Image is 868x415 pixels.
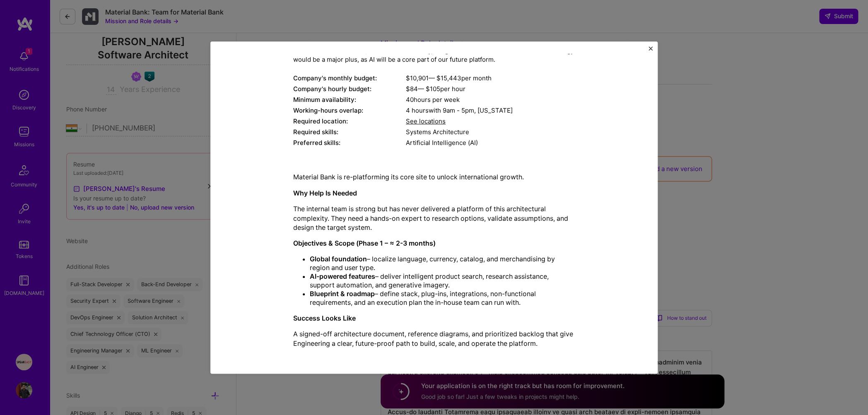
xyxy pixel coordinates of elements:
strong: Global foundation [310,255,367,263]
div: 4 hours with [US_STATE] [406,106,575,115]
div: Company's monthly budget: [293,74,406,83]
strong: Success Looks Like [293,314,356,322]
p: Material Bank is re-platforming its core site to unlock international growth. [293,173,575,182]
span: See locations [406,118,446,125]
strong: Objectives & Scope (Phase 1 – ≈ 2-3 months) [293,239,436,248]
button: Close [649,46,653,55]
div: Preferred skills: [293,139,406,147]
div: Company's hourly budget: [293,85,406,94]
div: 40 hours per week [406,96,575,104]
strong: AI-powered features [310,272,375,280]
div: Required skills: [293,128,406,137]
p: A signed-off architecture document, reference diagrams, and prioritized backlog that give Enginee... [293,329,575,348]
span: 9am - 5pm , [441,107,477,115]
p: The internal team is strong but has never delivered a platform of this architectural complexity. ... [293,204,575,232]
div: $ 10,901 — $ 15,443 per month [406,74,575,83]
div: Required location: [293,117,406,126]
div: Systems Architecture [406,128,575,137]
strong: Blueprint & roadmap [310,290,375,298]
li: – deliver intelligent product search, research assistance, support automation, and generative ima... [310,272,575,290]
strong: Why Help Is Needed [293,189,357,197]
div: Minimum availability: [293,96,406,104]
div: Artificial Intelligence (AI) [406,139,575,147]
div: Working-hours overlap: [293,106,406,115]
div: $ 84 — $ 105 per hour [406,85,575,94]
li: – define stack, plug-ins, integrations, non-functional requirements, and an execution plan the in... [310,290,575,307]
li: – localize language, currency, catalog, and merchandising by region and user type. [310,255,575,272]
